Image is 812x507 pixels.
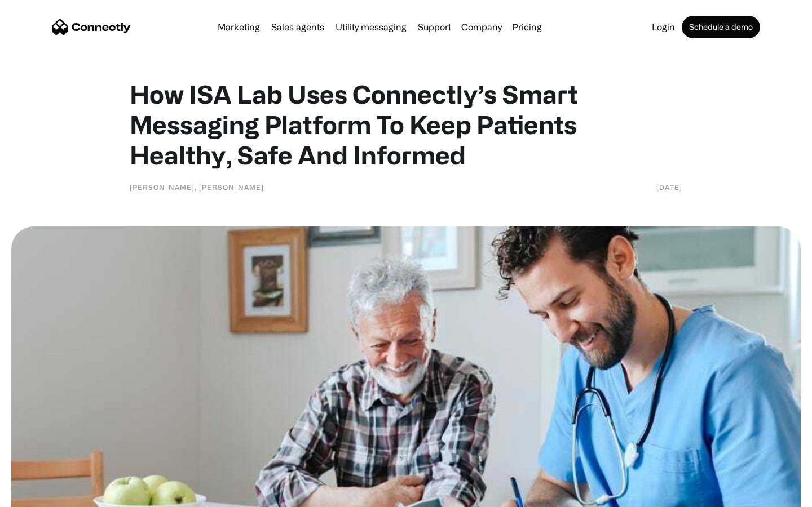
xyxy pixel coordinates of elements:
[52,19,131,35] a: home
[130,181,264,193] div: [PERSON_NAME], [PERSON_NAME]
[130,79,682,170] h1: How ISA Lab Uses Connectly’s Smart Messaging Platform To Keep Patients Healthy, Safe And Informed
[267,23,329,32] a: Sales agents
[413,23,456,32] a: Support
[213,23,264,32] a: Marketing
[11,487,68,503] aside: Language selected: English
[331,23,411,32] a: Utility messaging
[458,19,505,35] div: Company
[647,23,679,32] a: Login
[656,181,682,193] div: [DATE]
[682,16,760,38] a: Schedule a demo
[507,23,546,32] a: Pricing
[461,19,502,35] div: Company
[23,487,68,503] ul: Language list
